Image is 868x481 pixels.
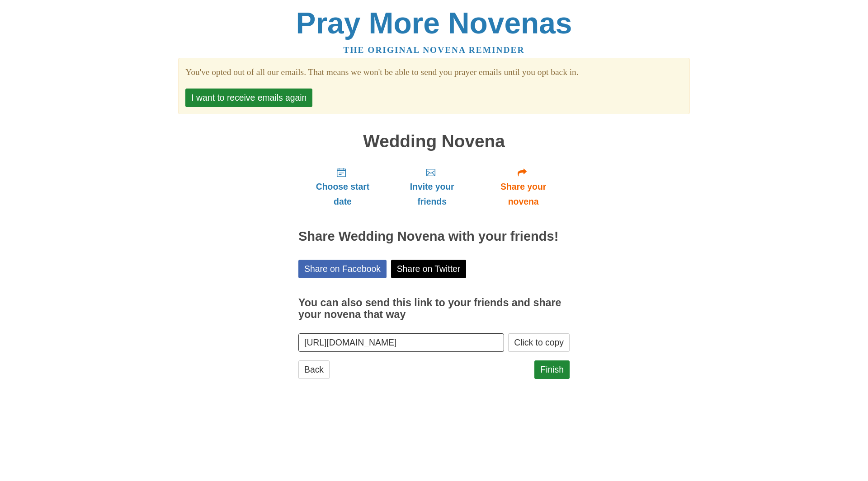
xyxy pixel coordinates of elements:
button: Click to copy [508,333,570,352]
a: Choose start date [298,160,387,214]
a: The original novena reminder [344,45,525,55]
a: Share your novena [477,160,570,214]
a: Pray More Novenas [296,6,572,40]
span: Invite your friends [396,179,468,209]
a: Share on Twitter [391,260,467,278]
button: I want to receive emails again [185,89,312,107]
a: Invite your friends [387,160,477,214]
section: You've opted out of all our emails. That means we won't be able to send you prayer emails until y... [185,65,682,80]
h1: Wedding Novena [298,132,570,151]
a: Share on Facebook [298,260,387,278]
a: Finish [534,360,570,379]
span: Share your novena [486,179,561,209]
h3: You can also send this link to your friends and share your novena that way [298,297,570,320]
h2: Share Wedding Novena with your friends! [298,229,570,244]
a: Back [298,360,330,379]
span: Choose start date [307,179,378,209]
